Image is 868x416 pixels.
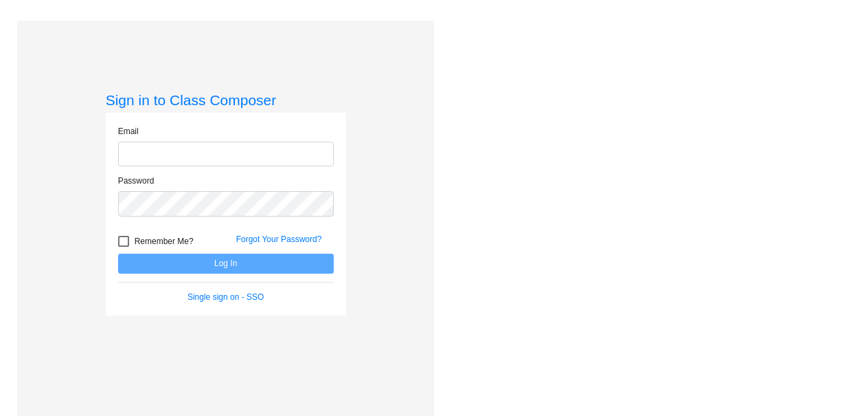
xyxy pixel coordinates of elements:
a: Single sign on - SSO [187,292,264,302]
h3: Sign in to Class Composer [106,91,346,109]
a: Forgot Your Password? [236,234,322,244]
span: Remember Me? [135,233,194,250]
label: Email [118,125,139,138]
button: Log In [118,254,334,274]
label: Password [118,175,155,187]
